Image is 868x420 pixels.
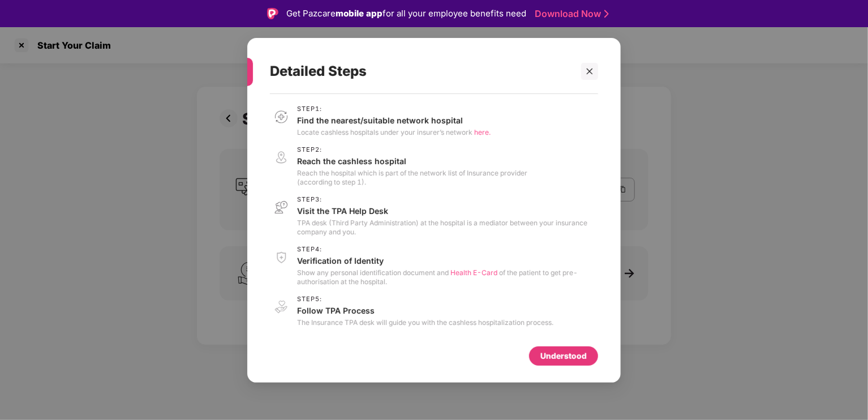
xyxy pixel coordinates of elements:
[270,295,293,318] img: svg+xml;base64,PHN2ZyB3aWR0aD0iNDAiIGhlaWdodD0iNDEiIHZpZXdCb3g9IjAgMCA0MCA0MSIgZmlsbD0ibm9uZSIgeG...
[297,114,491,125] p: Find the nearest/suitable network hospital
[270,245,293,268] img: svg+xml;base64,PHN2ZyB3aWR0aD0iNDAiIGhlaWdodD0iNDEiIHZpZXdCb3g9IjAgMCA0MCA0MSIgZmlsbD0ibm9uZSIgeG...
[297,295,553,302] span: Step 5 :
[297,127,491,136] p: Locate cashless hospitals under your insurer’s network
[450,268,497,276] span: Health E-Card
[297,205,598,216] p: Visit the TPA Help Desk
[336,8,383,19] strong: mobile app
[297,168,527,186] p: Reach the hospital which is part of the network list of Insurance provider (according to step 1).
[297,145,527,153] span: Step 2 :
[297,218,598,236] p: TPA desk (Third Party Administration) at the hospital is a mediator between your insurance compan...
[286,7,526,20] div: Get Pazcare for all your employee benefits need
[297,105,491,112] span: Step 1 :
[474,127,491,136] span: here.
[270,49,571,93] div: Detailed Steps
[540,349,587,362] div: Understood
[267,8,278,19] img: Logo
[297,245,598,252] span: Step 4 :
[297,305,553,315] p: Follow TPA Process
[297,155,527,166] p: Reach the cashless hospital
[270,145,293,169] img: svg+xml;base64,PHN2ZyB3aWR0aD0iNDAiIGhlaWdodD0iNDEiIHZpZXdCb3g9IjAgMCA0MCA0MSIgZmlsbD0ibm9uZSIgeG...
[297,195,598,203] span: Step 3 :
[586,67,594,75] span: close
[297,255,598,265] p: Verification of Identity
[270,195,293,218] img: svg+xml;base64,PHN2ZyB3aWR0aD0iNDAiIGhlaWdodD0iNDEiIHZpZXdCb3g9IjAgMCA0MCA0MSIgZmlsbD0ibm9uZSIgeG...
[297,318,553,327] p: The Insurance TPA desk will guide you with the cashless hospitalization process.
[604,8,609,20] img: Stroke
[297,268,598,286] p: Show any personal identification document and of the patient to get pre-authorisation at the hosp...
[270,105,293,128] img: svg+xml;base64,PHN2ZyB3aWR0aD0iNDAiIGhlaWdodD0iNDEiIHZpZXdCb3g9IjAgMCA0MCA0MSIgZmlsbD0ibm9uZSIgeG...
[535,8,605,20] a: Download Now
